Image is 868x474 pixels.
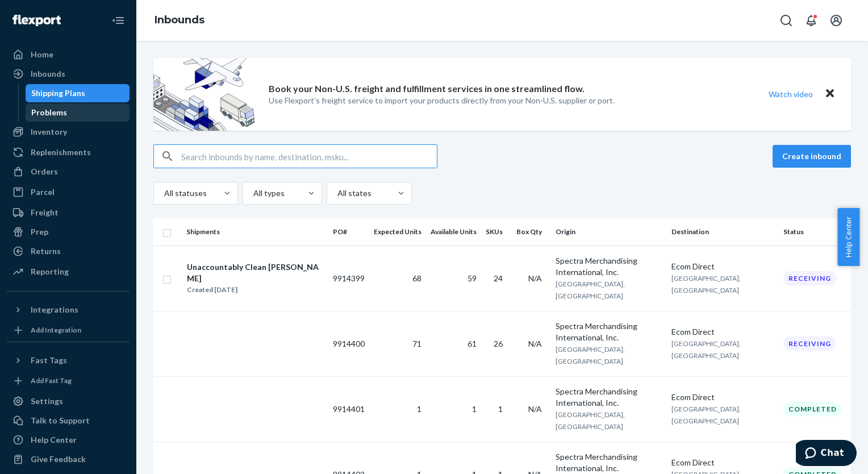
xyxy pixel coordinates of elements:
a: Shipping Plans [26,84,130,102]
div: Spectra Merchandising International, Inc. [556,451,662,474]
div: Created [DATE] [187,284,323,296]
button: Give Feedback [7,450,130,468]
a: Reporting [7,263,130,281]
a: Home [7,45,130,64]
a: Inventory [7,123,130,141]
a: Settings [7,392,130,410]
div: Problems [31,107,67,118]
td: 9914401 [328,376,369,442]
div: Ecom Direct [671,392,774,403]
div: Parcel [31,186,55,198]
ol: breadcrumbs [145,4,214,37]
div: Receiving [783,336,836,351]
th: Status [779,218,851,246]
a: Returns [7,242,130,260]
button: Talk to Support [7,411,130,430]
div: Unaccountably Clean [PERSON_NAME] [187,261,323,284]
span: 61 [468,339,477,348]
div: Ecom Direct [671,261,774,272]
div: Home [31,49,53,60]
a: Orders [7,163,130,181]
th: Origin [551,218,667,246]
span: 1 [498,404,503,414]
div: Give Feedback [31,454,86,465]
th: Destination [667,218,779,246]
a: Inbounds [7,65,130,83]
a: Add Integration [7,323,130,337]
div: Receiving [783,271,836,285]
div: Ecom Direct [671,457,774,468]
button: Close [823,86,837,102]
a: Prep [7,223,130,241]
button: Integrations [7,301,130,319]
span: [GEOGRAPHIC_DATA], [GEOGRAPHIC_DATA] [671,405,741,425]
div: Inbounds [31,68,65,80]
input: All statuses [163,188,164,199]
span: 1 [472,404,477,414]
button: Fast Tags [7,351,130,369]
span: N/A [528,339,542,348]
a: Help Center [7,431,130,449]
span: [GEOGRAPHIC_DATA], [GEOGRAPHIC_DATA] [556,280,625,300]
div: Inventory [31,126,67,138]
button: Open account menu [825,9,848,32]
div: Prep [31,226,48,238]
td: 9914400 [328,311,369,376]
span: 1 [417,404,422,414]
div: Add Integration [31,325,81,335]
div: Help Center [31,434,77,446]
th: Shipments [182,218,328,246]
span: N/A [528,404,542,414]
th: Available Units [426,218,481,246]
p: Use Flexport’s freight service to import your products directly from your Non-U.S. supplier or port. [269,95,615,106]
a: Freight [7,203,130,222]
div: Reporting [31,266,69,277]
span: 24 [494,273,503,283]
span: 71 [412,339,422,348]
div: Ecom Direct [671,326,774,338]
img: Flexport logo [12,15,61,26]
span: 26 [494,339,503,348]
div: Talk to Support [31,415,90,426]
input: All states [336,188,337,199]
a: Problems [26,103,130,122]
span: [GEOGRAPHIC_DATA], [GEOGRAPHIC_DATA] [556,410,625,431]
a: Add Fast Tag [7,374,130,388]
div: Fast Tags [31,355,67,366]
button: Close Navigation [107,9,130,32]
iframe: Opens a widget where you can chat to one of our agents [796,440,857,468]
input: Search inbounds by name, destination, msku... [181,145,437,168]
span: 59 [468,273,477,283]
div: Replenishments [31,147,91,158]
td: 9914399 [328,246,369,311]
th: Expected Units [369,218,426,246]
th: Box Qty [512,218,551,246]
div: Orders [31,166,58,177]
div: Shipping Plans [31,88,85,99]
a: Replenishments [7,143,130,161]
button: Help Center [837,208,859,266]
a: Inbounds [155,14,205,26]
span: N/A [528,273,542,283]
div: Completed [783,402,842,416]
span: [GEOGRAPHIC_DATA], [GEOGRAPHIC_DATA] [671,339,741,360]
div: Returns [31,246,61,257]
a: Parcel [7,183,130,201]
th: SKUs [481,218,512,246]
span: [GEOGRAPHIC_DATA], [GEOGRAPHIC_DATA] [671,274,741,294]
div: Freight [31,207,59,218]
button: Open notifications [800,9,823,32]
button: Watch video [761,86,820,102]
button: Open Search Box [775,9,798,32]
span: 68 [412,273,422,283]
div: Spectra Merchandising International, Inc. [556,386,662,409]
div: Integrations [31,304,78,315]
div: Spectra Merchandising International, Inc. [556,255,662,278]
div: Settings [31,396,63,407]
input: All types [252,188,253,199]
p: Book your Non-U.S. freight and fulfillment services in one streamlined flow. [269,82,585,95]
div: Add Fast Tag [31,376,72,385]
th: PO# [328,218,369,246]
